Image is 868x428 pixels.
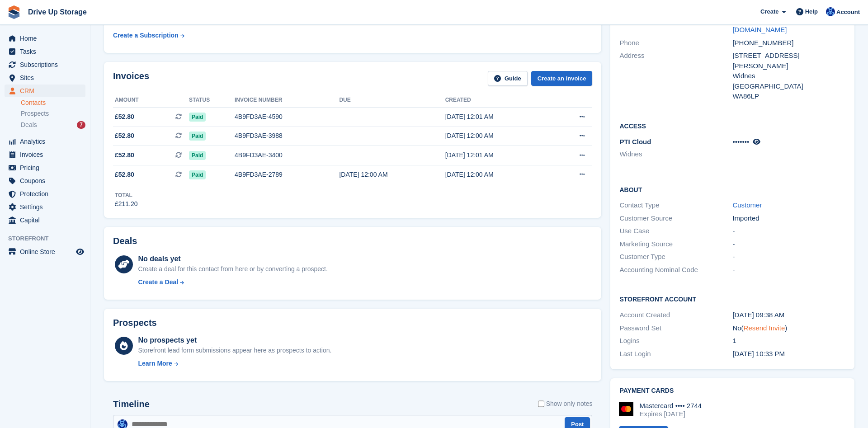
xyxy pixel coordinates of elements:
div: Marketing Source [619,239,732,249]
div: Use Case [619,226,732,236]
span: Create [760,7,778,16]
h2: Payment cards [619,387,845,395]
span: Invoices [20,148,74,161]
span: Paid [189,113,206,122]
span: ( ) [741,324,788,332]
span: Subscriptions [20,58,74,71]
h2: Timeline [113,399,150,409]
a: Customer [732,201,762,209]
span: £52.80 [115,131,134,141]
div: Phone [619,38,732,48]
div: Mastercard •••• 2744 [639,402,702,410]
th: Created [445,93,551,108]
div: No [732,323,845,334]
a: Resend Invite [744,324,785,332]
div: 4B9FD3AE-3988 [235,131,339,141]
span: Sites [20,71,74,84]
div: [STREET_ADDRESS][PERSON_NAME] [732,51,845,71]
input: Show only notes [538,399,544,409]
a: menu [5,214,85,226]
div: - [732,252,845,262]
span: Paid [189,151,206,160]
div: Contact Type [619,200,732,211]
div: [DATE] 12:00 AM [339,170,445,179]
div: [PHONE_NUMBER] [732,38,845,48]
th: Invoice number [235,93,339,108]
span: Storefront [8,234,90,243]
h2: About [619,185,845,194]
div: Password Set [619,323,732,334]
div: Last Login [619,349,732,359]
label: Show only notes [538,399,593,409]
h2: Access [619,121,845,130]
th: Status [189,93,235,108]
h2: Invoices [113,71,149,86]
span: ••••••• [732,138,749,146]
div: Customer Type [619,252,732,262]
div: 7 [77,121,85,129]
li: Widnes [619,149,732,160]
span: CRM [20,85,74,97]
div: Create a Subscription [113,31,179,40]
div: Accounting Nominal Code [619,265,732,275]
div: Widnes [732,71,845,81]
a: Deals 7 [21,120,85,130]
div: Customer Source [619,213,732,224]
a: menu [5,188,85,200]
img: Mastercard Logo [619,402,633,416]
th: Due [339,93,445,108]
a: menu [5,45,85,58]
div: Learn More [138,359,172,368]
div: 4B9FD3AE-4590 [235,112,339,122]
span: PTI Cloud [619,138,651,146]
span: £52.80 [115,112,134,122]
a: menu [5,58,85,71]
span: Deals [21,121,37,129]
div: Total [115,191,138,199]
span: Tasks [20,45,74,58]
a: menu [5,161,85,174]
span: Analytics [20,135,74,148]
div: 4B9FD3AE-2789 [235,170,339,179]
span: Paid [189,132,206,141]
a: Preview store [75,246,85,257]
div: Create a Deal [138,277,178,287]
div: [DATE] 12:01 AM [445,151,551,160]
a: menu [5,201,85,213]
span: Help [805,7,818,16]
time: 2025-09-10 21:33:30 UTC [732,350,785,357]
div: Expires [DATE] [639,410,702,418]
span: £52.80 [115,170,134,179]
h2: Deals [113,236,137,246]
div: [DATE] 12:01 AM [445,112,551,122]
div: Create a deal for this contact from here or by converting a prospect. [138,264,327,274]
div: WA86LP [732,91,845,102]
a: menu [5,245,85,258]
span: Prospects [21,109,49,118]
img: Widnes Team [826,7,835,16]
span: Coupons [20,174,74,187]
a: menu [5,135,85,148]
div: [DATE] 12:00 AM [445,131,551,141]
div: Email [619,15,732,35]
a: menu [5,148,85,161]
a: Create a Subscription [113,27,184,44]
span: £52.80 [115,151,134,160]
div: Storefront lead form submissions appear here as prospects to action. [138,346,331,355]
h2: Prospects [113,318,157,328]
div: - [732,239,845,249]
div: [GEOGRAPHIC_DATA] [732,81,845,92]
span: Paid [189,170,206,179]
a: menu [5,32,85,45]
span: Online Store [20,245,74,258]
a: menu [5,85,85,97]
span: Capital [20,214,74,226]
span: Home [20,32,74,45]
a: Drive Up Storage [24,5,90,19]
span: Settings [20,201,74,213]
div: No deals yet [138,254,327,264]
div: No prospects yet [138,335,331,346]
div: Account Created [619,310,732,320]
div: - [732,265,845,275]
span: Pricing [20,161,74,174]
